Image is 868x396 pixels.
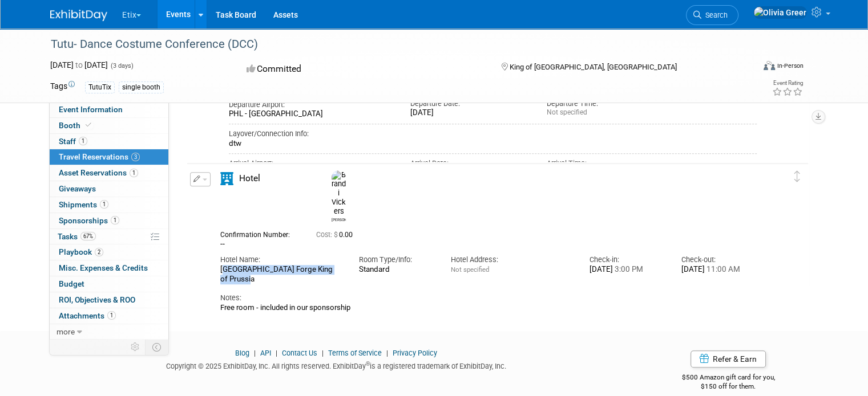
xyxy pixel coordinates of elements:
[691,350,766,368] a: Refer & Earn
[126,340,146,354] td: Personalize Event Tab Strip
[58,232,96,241] span: Tasks
[111,216,119,224] span: 1
[547,108,666,117] div: Not specified
[239,173,260,183] span: Hotel
[59,279,84,288] span: Budget
[59,247,103,256] span: Playbook
[410,158,530,169] div: Arrival Date:
[451,255,572,265] div: Hotel Address:
[260,349,271,357] a: API
[701,11,728,19] span: Search
[107,311,116,320] span: 1
[753,6,807,19] img: Olivia Greer
[547,99,666,109] div: Departure Time:
[50,102,168,117] a: Event Information
[410,99,530,109] div: Departure Date:
[329,170,349,223] div: Brandi Vickers
[393,349,437,357] a: Privacy Policy
[59,168,138,177] span: Asset Reservations
[95,248,103,256] span: 2
[590,255,665,265] div: Check-in:
[705,265,740,273] span: 11:00 AM
[50,213,168,228] a: Sponsorships1
[131,153,140,161] span: 3
[56,327,75,336] span: more
[50,308,168,324] a: Attachments1
[59,105,123,114] span: Event Information
[681,265,757,275] div: [DATE]
[220,227,299,239] div: Confirmation Number:
[383,349,391,357] span: |
[613,265,643,273] span: 3:00 PM
[510,63,677,71] span: King of [GEOGRAPHIC_DATA], [GEOGRAPHIC_DATA]
[273,349,280,357] span: |
[50,276,168,292] a: Budget
[59,184,96,193] span: Giveaways
[59,121,94,130] span: Booth
[50,118,168,133] a: Booth
[686,5,738,25] a: Search
[86,122,91,128] i: Booth reservation complete
[410,108,530,118] div: [DATE]
[130,169,138,177] span: 1
[59,216,119,225] span: Sponsorships
[319,349,326,357] span: |
[328,349,382,357] a: Terms of Service
[110,62,134,70] span: (3 days)
[47,34,740,55] div: Tutu- Dance Costume Conference (DCC)
[220,293,757,303] div: Notes:
[74,60,84,70] span: to
[243,59,483,79] div: Committed
[366,361,370,367] sup: ®
[50,260,168,276] a: Misc. Expenses & Credits
[220,239,225,248] span: --
[639,382,818,391] div: $150 off for them.
[229,158,393,169] div: Arrival Airport:
[50,244,168,260] a: Playbook2
[59,200,108,209] span: Shipments
[50,181,168,197] a: Giveaways
[229,139,757,149] div: dtw
[229,109,393,119] div: PHL - [GEOGRAPHIC_DATA]
[772,80,803,86] div: Event Rating
[50,80,75,93] td: Tags
[220,303,757,312] div: Free room - included in our sponsorship
[358,255,434,265] div: Room Type/Info:
[764,61,775,70] img: Format-Inperson.png
[59,137,87,146] span: Staff
[316,231,339,239] span: Cost: $
[777,62,804,70] div: In-Person
[59,295,135,304] span: ROI, Objectives & ROO
[692,59,804,76] div: Event Format
[451,266,489,273] span: Not specified
[50,10,107,21] img: ExhibitDay
[681,255,757,265] div: Check-out:
[50,134,168,149] a: Staff1
[50,229,168,244] a: Tasks67%
[220,255,341,265] div: Hotel Name:
[251,349,259,357] span: |
[50,60,108,70] span: [DATE] [DATE]
[146,340,169,354] td: Toggle Event Tabs
[220,265,341,284] div: [GEOGRAPHIC_DATA] Forge King of Prussia
[50,149,168,165] a: Travel Reservations3
[590,265,665,275] div: [DATE]
[59,311,116,320] span: Attachments
[59,263,148,272] span: Misc. Expenses & Credits
[282,349,317,357] a: Contact Us
[316,231,357,239] span: 0.00
[50,165,168,181] a: Asset Reservations1
[50,324,168,340] a: more
[50,197,168,213] a: Shipments1
[50,358,621,371] div: Copyright © 2025 ExhibitDay, Inc. All rights reserved. ExhibitDay is a registered trademark of Ex...
[332,170,346,216] img: Brandi Vickers
[639,365,818,391] div: $500 Amazon gift card for you,
[220,172,233,185] i: Hotel
[547,158,666,169] div: Arrival Time:
[79,137,87,145] span: 1
[235,349,249,357] a: Blog
[59,152,140,161] span: Travel Reservations
[85,81,115,93] div: TutuTix
[80,232,96,240] span: 67%
[794,171,800,182] i: Click and drag to move item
